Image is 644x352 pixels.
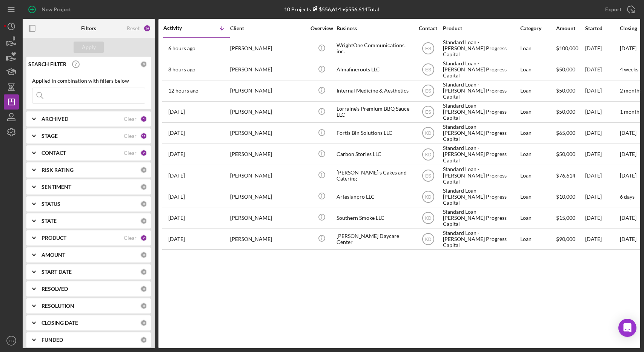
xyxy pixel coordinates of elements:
[143,25,151,32] div: 16
[585,39,619,59] div: [DATE]
[556,87,575,94] span: $50,000
[230,187,306,207] div: [PERSON_NAME]
[41,201,60,207] b: STATUS
[556,66,575,73] span: $50,000
[230,25,306,31] div: Client
[41,116,68,122] b: ARCHIVED
[425,131,431,136] text: KD
[168,215,185,221] time: 2025-08-20 13:53
[425,67,431,73] text: ES
[520,39,555,59] div: Loan
[28,61,66,67] b: SEARCH FILTER
[425,215,431,221] text: KD
[41,252,65,258] b: AMOUNT
[82,42,96,53] div: Apply
[230,229,306,249] div: [PERSON_NAME]
[620,45,636,51] time: [DATE]
[598,2,640,17] button: Export
[168,66,195,73] time: 2025-10-13 11:59
[230,165,306,185] div: [PERSON_NAME]
[620,172,636,179] time: [DATE]
[520,123,555,143] div: Loan
[230,60,306,80] div: [PERSON_NAME]
[230,123,306,143] div: [PERSON_NAME]
[585,123,619,143] div: [DATE]
[520,208,555,228] div: Loan
[620,108,639,115] time: 1 month
[140,235,147,241] div: 2
[124,133,137,139] div: Clear
[124,235,137,241] div: Clear
[414,25,442,31] div: Contact
[620,66,638,73] time: 4 weeks
[556,236,575,242] span: $90,000
[520,81,555,101] div: Loan
[425,110,431,115] text: ES
[585,165,619,185] div: [DATE]
[443,165,518,185] div: Standard Loan - [PERSON_NAME] Progress Capital
[41,184,71,190] b: SENTIMENT
[168,130,185,136] time: 2025-09-22 11:23
[168,173,185,179] time: 2025-09-18 12:30
[230,102,306,122] div: [PERSON_NAME]
[337,208,412,228] div: Southern Smoke LLC
[230,208,306,228] div: [PERSON_NAME]
[585,102,619,122] div: [DATE]
[620,193,635,200] time: 6 days
[41,167,74,173] b: RISK RATING
[556,130,575,136] span: $65,000
[337,187,412,207] div: Artesianpro LLC
[168,194,185,200] time: 2025-09-17 15:37
[425,152,431,157] text: KD
[140,61,147,68] div: 0
[168,88,198,94] time: 2025-10-13 08:04
[4,333,19,348] button: ES
[620,215,636,221] time: [DATE]
[618,319,636,337] div: Open Intercom Messenger
[620,236,636,242] time: [DATE]
[605,2,621,17] div: Export
[585,208,619,228] div: [DATE]
[140,286,147,292] div: 0
[41,320,78,326] b: CLOSING DATE
[140,167,147,173] div: 0
[307,25,336,31] div: Overview
[443,25,518,31] div: Product
[140,133,147,139] div: 11
[556,215,575,221] span: $15,000
[520,187,555,207] div: Loan
[41,2,71,17] div: New Project
[140,201,147,207] div: 0
[585,60,619,80] div: [DATE]
[284,6,379,12] div: 10 Projects • $556,614 Total
[32,78,145,84] div: Applied in combination with filters below
[425,88,431,94] text: ES
[168,151,185,157] time: 2025-09-18 15:37
[140,150,147,156] div: 2
[443,229,518,249] div: Standard Loan - [PERSON_NAME] Progress Capital
[337,25,412,31] div: Business
[443,39,518,59] div: Standard Loan - [PERSON_NAME] Progress Capital
[520,144,555,164] div: Loan
[230,144,306,164] div: [PERSON_NAME]
[425,173,431,178] text: ES
[41,133,58,139] b: STAGE
[585,81,619,101] div: [DATE]
[520,102,555,122] div: Loan
[124,116,137,122] div: Clear
[41,337,63,343] b: FUNDED
[585,187,619,207] div: [DATE]
[620,87,642,94] time: 2 months
[620,151,636,157] time: [DATE]
[443,123,518,143] div: Standard Loan - [PERSON_NAME] Progress Capital
[585,144,619,164] div: [DATE]
[337,102,412,122] div: Lorraine's Premium BBQ Sauce LLC
[425,46,431,51] text: ES
[140,337,147,343] div: 0
[337,229,412,249] div: [PERSON_NAME] Daycare Center
[337,144,412,164] div: Carbon Stories LLC
[140,252,147,258] div: 0
[520,229,555,249] div: Loan
[556,25,584,31] div: Amount
[556,45,578,51] span: $100,000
